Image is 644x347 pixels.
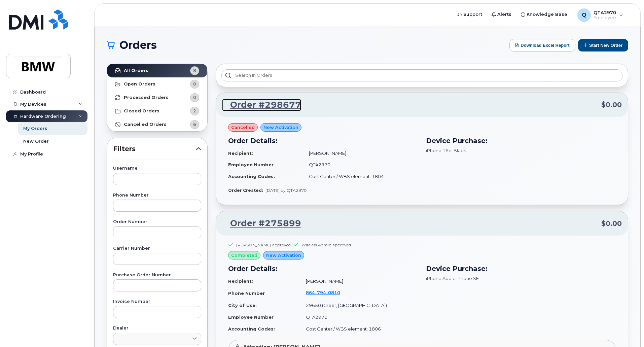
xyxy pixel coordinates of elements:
span: 0 [193,81,196,87]
span: Orders [119,40,157,50]
td: 29650 (Greer, [GEOGRAPHIC_DATA]) [300,300,418,311]
h3: Device Purchase: [426,136,616,146]
td: QTA2970 [303,159,418,171]
td: Cost Center / WBS element: 1804 [303,171,418,182]
input: Search in orders [221,69,622,81]
strong: Phone Number [228,290,265,296]
label: Purchase Order Number [113,273,201,277]
a: Order #275899 [222,217,301,230]
a: Processed Orders0 [107,91,207,104]
strong: Cancelled Orders [124,122,167,127]
strong: Processed Orders [124,95,169,100]
span: $0.00 [601,100,622,110]
td: QTA2970 [300,311,418,323]
h3: Order Details: [228,264,418,274]
button: Start New Order [578,39,628,51]
h3: Device Purchase: [426,264,616,274]
span: New Activation [266,252,301,258]
strong: Accounting Codes: [228,326,275,332]
a: 8647940810 [306,290,348,295]
span: iPhone Apple iPhone SE [426,276,479,281]
td: Cost Center / WBS element: 1806 [300,323,418,335]
label: Order Number [113,220,201,224]
a: All Orders8 [107,64,207,77]
span: 0 [193,94,196,101]
span: $0.00 [601,219,622,229]
a: Open Orders0 [107,77,207,91]
a: Closed Orders2 [107,104,207,118]
label: Invoice Number [113,300,201,304]
strong: Employee Number [228,162,274,167]
a: Cancelled Orders6 [107,118,207,131]
span: 0810 [326,290,340,295]
label: Dealer [113,326,201,331]
span: 8 [193,67,196,74]
td: [PERSON_NAME] [300,275,418,287]
span: iPhone 16e [426,148,452,153]
span: cancelled [231,124,255,131]
strong: Employee Number [228,314,274,320]
strong: City of Use: [228,303,257,308]
h3: Order Details: [228,136,418,146]
div: Wireless Admin approved [301,242,351,248]
label: Username [113,166,201,171]
span: completed [231,252,257,258]
button: Download Excel Report [509,39,575,51]
label: Carrier Number [113,246,201,251]
span: New Activation [263,124,298,131]
span: [DATE] by QTA2970 [265,188,307,193]
strong: Accounting Codes: [228,174,275,179]
iframe: Messenger Launcher [615,318,639,342]
strong: All Orders [124,68,148,73]
strong: Recipient: [228,150,253,156]
strong: Order Created: [228,188,263,193]
a: Order #298677 [222,99,301,111]
strong: Open Orders [124,81,155,87]
div: [PERSON_NAME] approved [236,242,291,248]
td: [PERSON_NAME] [303,147,418,159]
span: , Black [452,148,466,153]
span: 794 [315,290,326,295]
span: 2 [193,108,196,114]
label: Phone Number [113,193,201,198]
span: Filters [113,144,196,154]
span: 864 [306,290,340,295]
strong: Closed Orders [124,108,159,114]
span: 6 [193,121,196,128]
strong: Recipient: [228,278,253,284]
